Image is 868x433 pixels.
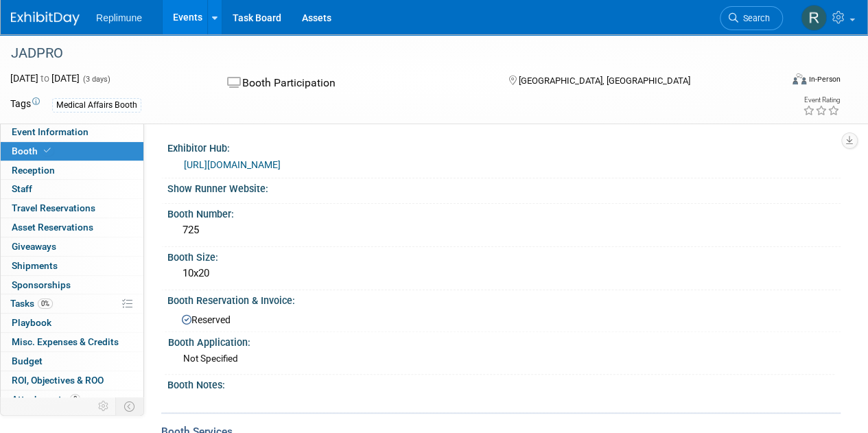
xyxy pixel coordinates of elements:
[10,298,53,309] span: Tasks
[1,390,143,409] a: Attachments8
[1,218,143,237] a: Asset Reservations
[1,123,143,141] a: Event Information
[52,98,141,113] div: Medical Affairs Booth
[12,394,80,405] span: Attachments
[70,394,80,404] span: 8
[719,71,841,92] div: Event Format
[10,97,40,113] td: Tags
[1,276,143,294] a: Sponsorships
[1,161,143,180] a: Reception
[12,202,95,213] span: Travel Reservations
[12,260,58,271] span: Shipments
[12,375,104,386] span: ROI, Objectives & ROO
[167,178,841,196] div: Show Runner Website:
[167,138,841,155] div: Exhibitor Hub:
[178,309,830,327] div: Reserved
[12,165,55,176] span: Reception
[12,317,51,328] span: Playbook
[12,355,43,366] span: Budget
[6,41,770,66] div: JADPRO
[184,159,281,170] a: [URL][DOMAIN_NAME]
[12,241,56,252] span: Giveaways
[12,222,93,233] span: Asset Reservations
[803,97,840,104] div: Event Rating
[10,73,80,84] span: [DATE] [DATE]
[178,263,830,284] div: 10x20
[738,13,770,23] span: Search
[223,71,486,95] div: Booth Participation
[44,147,51,154] i: Booth reservation complete
[1,294,143,313] a: Tasks0%
[1,237,143,256] a: Giveaways
[167,290,841,307] div: Booth Reservation & Invoice:
[1,142,143,161] a: Booth
[116,397,144,415] td: Toggle Event Tabs
[518,75,690,86] span: [GEOGRAPHIC_DATA], [GEOGRAPHIC_DATA]
[167,247,841,264] div: Booth Size:
[1,352,143,371] a: Budget
[1,257,143,275] a: Shipments
[1,199,143,218] a: Travel Reservations
[92,397,116,415] td: Personalize Event Tab Strip
[720,6,783,30] a: Search
[38,73,51,84] span: to
[808,74,841,84] div: In-Person
[168,332,834,349] div: Booth Application:
[178,220,830,241] div: 725
[11,12,80,25] img: ExhibitDay
[167,375,841,392] div: Booth Notes:
[167,204,841,221] div: Booth Number:
[12,183,32,194] span: Staff
[82,75,110,84] span: (3 days)
[801,5,827,31] img: Rosalind Malhotra
[793,73,806,84] img: Format-Inperson.png
[12,279,71,290] span: Sponsorships
[1,333,143,351] a: Misc. Expenses & Credits
[12,336,119,347] span: Misc. Expenses & Credits
[96,12,142,23] span: Replimune
[12,145,54,156] span: Booth
[12,126,89,137] span: Event Information
[183,352,830,365] div: Not Specified
[1,180,143,198] a: Staff
[1,371,143,390] a: ROI, Objectives & ROO
[1,314,143,332] a: Playbook
[38,299,53,309] span: 0%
